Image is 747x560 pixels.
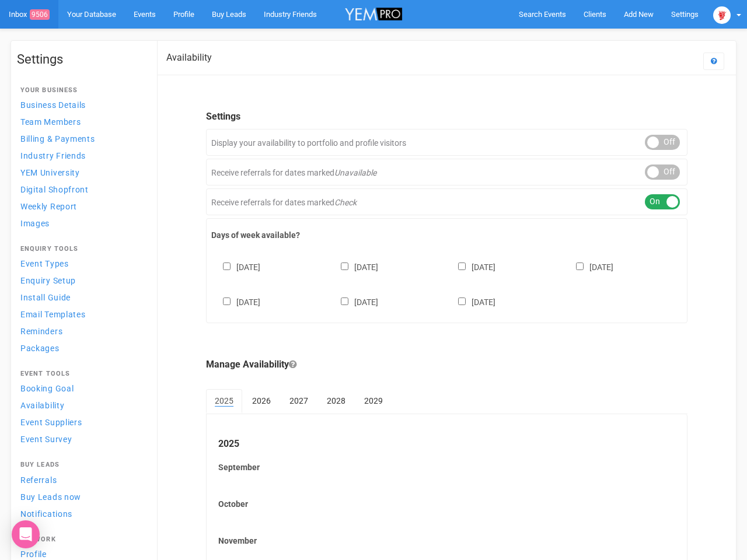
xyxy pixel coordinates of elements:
[20,509,72,519] span: Notifications
[243,389,280,412] a: 2026
[20,87,142,94] h4: Your Business
[519,10,566,19] span: Search Events
[30,9,50,20] span: 9506
[584,10,606,19] span: Clients
[166,52,212,63] h2: Availability
[206,129,687,156] div: Display your availability to portfolio and profile visitors
[17,397,145,413] a: Availability
[211,295,260,308] label: [DATE]
[341,297,348,305] input: [DATE]
[17,148,145,163] a: Industry Friends
[206,389,242,414] a: 2025
[218,498,675,510] label: October
[17,114,145,129] a: Team Members
[12,520,40,548] div: Open Intercom Messenger
[281,389,317,412] a: 2027
[20,344,60,353] span: Packages
[206,110,687,124] legend: Settings
[17,181,145,197] a: Digital Shopfront
[206,358,687,372] legend: Manage Availability
[17,131,145,146] a: Billing & Payments
[20,259,69,268] span: Event Types
[20,219,50,228] span: Images
[20,117,81,127] span: Team Members
[20,310,86,319] span: Email Templates
[17,97,145,113] a: Business Details
[20,536,142,543] h4: Network
[20,327,62,336] span: Reminders
[17,198,145,214] a: Weekly Report
[17,215,145,231] a: Images
[223,262,231,270] input: [DATE]
[218,461,675,473] label: September
[20,461,142,468] h4: Buy Leads
[17,306,145,322] a: Email Templates
[17,380,145,396] a: Booking Goal
[20,100,86,110] span: Business Details
[218,437,675,451] legend: 2025
[20,384,74,393] span: Booking Goal
[20,246,142,253] h4: Enquiry Tools
[446,260,495,273] label: [DATE]
[20,168,80,177] span: YEM University
[211,229,682,241] label: Days of week available?
[17,272,145,288] a: Enquiry Setup
[713,6,731,24] img: open-uri20250107-2-1pbi2ie
[20,370,142,377] h4: Event Tools
[17,52,145,66] h1: Settings
[211,260,260,273] label: [DATE]
[341,262,348,270] input: [DATE]
[564,260,613,273] label: [DATE]
[17,289,145,305] a: Install Guide
[17,431,145,447] a: Event Survey
[20,293,71,302] span: Install Guide
[20,418,82,427] span: Event Suppliers
[223,297,231,305] input: [DATE]
[334,168,376,177] em: Unavailable
[329,260,378,273] label: [DATE]
[17,506,145,521] a: Notifications
[458,297,466,305] input: [DATE]
[17,340,145,356] a: Packages
[17,256,145,271] a: Event Types
[17,489,145,505] a: Buy Leads now
[20,134,95,143] span: Billing & Payments
[329,295,378,308] label: [DATE]
[17,164,145,180] a: YEM University
[206,188,687,215] div: Receive referrals for dates marked
[624,10,654,19] span: Add New
[20,276,76,285] span: Enquiry Setup
[20,435,72,444] span: Event Survey
[446,295,495,308] label: [DATE]
[20,401,64,410] span: Availability
[334,198,357,207] em: Check
[17,414,145,430] a: Event Suppliers
[20,202,77,211] span: Weekly Report
[576,262,584,270] input: [DATE]
[20,185,89,194] span: Digital Shopfront
[318,389,354,412] a: 2028
[206,159,687,185] div: Receive referrals for dates marked
[17,323,145,339] a: Reminders
[355,389,392,412] a: 2029
[17,472,145,488] a: Referrals
[218,535,675,547] label: November
[458,262,466,270] input: [DATE]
